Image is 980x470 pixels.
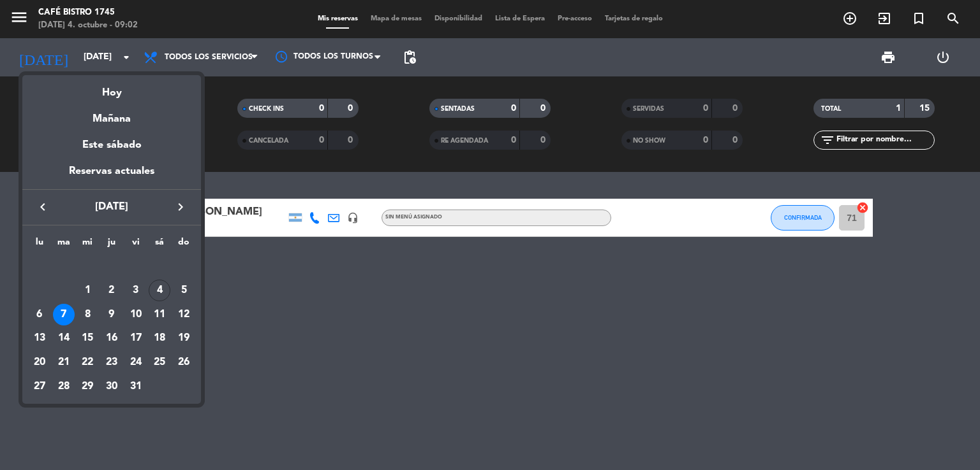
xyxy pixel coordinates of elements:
[173,352,195,373] div: 26
[52,374,76,399] td: 28 de octubre de 2025
[100,278,124,303] td: 2 de octubre de 2025
[173,199,188,215] i: keyboard_arrow_right
[77,327,98,349] div: 15
[125,376,147,397] div: 31
[29,327,50,349] div: 13
[52,326,76,350] td: 14 de octubre de 2025
[169,199,192,215] button: keyboard_arrow_right
[75,303,100,327] td: 8 de octubre de 2025
[100,350,124,374] td: 23 de octubre de 2025
[27,374,52,399] td: 27 de octubre de 2025
[77,376,98,397] div: 29
[29,376,50,397] div: 27
[27,350,52,374] td: 20 de octubre de 2025
[75,278,100,303] td: 1 de octubre de 2025
[148,350,172,374] td: 25 de octubre de 2025
[172,303,196,327] td: 12 de octubre de 2025
[148,235,172,255] th: sábado
[52,350,76,374] td: 21 de octubre de 2025
[124,350,148,374] td: 24 de octubre de 2025
[100,303,124,327] td: 9 de octubre de 2025
[149,327,170,349] div: 18
[125,327,147,349] div: 17
[53,376,75,397] div: 28
[101,327,122,349] div: 16
[149,280,170,301] div: 4
[53,327,75,349] div: 14
[172,350,196,374] td: 26 de octubre de 2025
[148,326,172,350] td: 18 de octubre de 2025
[27,235,52,255] th: lunes
[125,352,147,373] div: 24
[100,374,124,399] td: 30 de octubre de 2025
[101,376,122,397] div: 30
[53,352,75,373] div: 21
[149,352,170,373] div: 25
[173,280,195,301] div: 5
[172,278,196,303] td: 5 de octubre de 2025
[52,235,76,255] th: martes
[149,304,170,325] div: 11
[54,199,169,215] span: [DATE]
[22,101,201,127] div: Mañana
[172,235,196,255] th: domingo
[148,303,172,327] td: 11 de octubre de 2025
[124,326,148,350] td: 17 de octubre de 2025
[27,326,52,350] td: 13 de octubre de 2025
[75,235,100,255] th: miércoles
[173,304,195,325] div: 12
[75,374,100,399] td: 29 de octubre de 2025
[77,352,98,373] div: 22
[101,280,122,301] div: 2
[124,303,148,327] td: 10 de octubre de 2025
[75,326,100,350] td: 15 de octubre de 2025
[31,199,54,215] button: keyboard_arrow_left
[35,199,50,215] i: keyboard_arrow_left
[77,280,98,301] div: 1
[101,352,122,373] div: 23
[173,327,195,349] div: 19
[22,163,201,189] div: Reservas actuales
[124,235,148,255] th: viernes
[124,278,148,303] td: 3 de octubre de 2025
[125,280,147,301] div: 3
[100,326,124,350] td: 16 de octubre de 2025
[75,350,100,374] td: 22 de octubre de 2025
[124,374,148,399] td: 31 de octubre de 2025
[148,278,172,303] td: 4 de octubre de 2025
[172,326,196,350] td: 19 de octubre de 2025
[53,304,75,325] div: 7
[29,352,50,373] div: 20
[29,304,50,325] div: 6
[27,303,52,327] td: 6 de octubre de 2025
[27,254,196,278] td: OCT.
[77,304,98,325] div: 8
[22,127,201,163] div: Este sábado
[125,304,147,325] div: 10
[52,303,76,327] td: 7 de octubre de 2025
[101,304,122,325] div: 9
[22,75,201,101] div: Hoy
[100,235,124,255] th: jueves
